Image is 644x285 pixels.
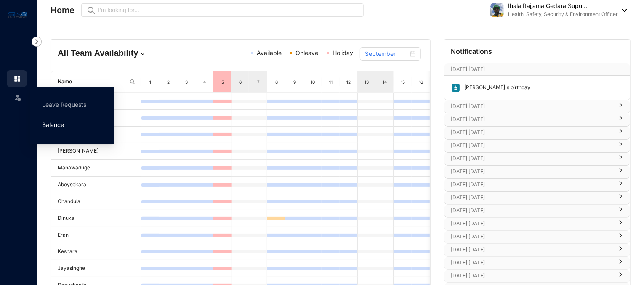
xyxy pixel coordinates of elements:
span: right [618,223,623,225]
p: [DATE] [DATE] [451,219,613,228]
div: 12 [345,78,352,86]
div: [DATE] [DATE] [444,231,630,243]
h4: All Team Availability [58,47,179,59]
span: right [618,106,623,108]
img: home.c6720e0a13eba0172344.svg [13,75,21,82]
div: 13 [363,78,370,86]
p: [DATE] [DATE] [451,154,613,163]
div: [DATE] [DATE] [444,127,630,139]
p: [DATE] [DATE] [451,232,613,241]
div: [DATE] [DATE] [444,218,630,230]
td: Dinuka [51,210,141,227]
div: 1 [147,78,154,86]
span: right [618,184,623,186]
img: search.8ce656024d3affaeffe32e5b30621cb7.svg [129,79,136,85]
div: [DATE] [DATE] [444,244,630,256]
p: [DATE] [DATE] [451,272,613,280]
p: [DATE] [DATE] [451,102,613,111]
input: Select month [365,49,408,58]
img: dropdown-black.8e83cc76930a90b1a4fdb6d089b7bf3a.svg [618,9,627,12]
div: 8 [273,78,280,86]
div: [DATE] [DATE][DATE] [444,63,630,75]
span: right [618,197,623,199]
td: Keshara [51,243,141,260]
p: [DATE] [DATE] [451,128,613,137]
div: 7 [255,78,262,86]
div: 4 [201,78,208,86]
div: 2 [165,78,172,86]
span: Holiday [333,49,353,56]
img: leave-unselected.2934df6273408c3f84d9.svg [13,93,22,102]
p: [PERSON_NAME]'s birthday [460,83,531,92]
td: Jayasinghe [51,260,141,277]
td: Abeysekara [51,177,141,193]
span: right [618,210,623,212]
span: Name [58,78,126,86]
input: I’m looking for... [98,5,359,15]
td: Chandula [51,193,141,210]
span: right [618,236,623,238]
td: Manawaduge [51,160,141,177]
div: 14 [381,78,389,86]
div: 11 [327,78,335,86]
span: right [618,132,623,134]
div: [DATE] [DATE] [444,179,630,191]
li: Home [7,70,27,87]
div: [DATE] [DATE] [444,192,630,204]
img: nav-icon-right.af6afadce00d159da59955279c43614e.svg [32,37,42,47]
span: right [618,249,623,251]
span: right [618,145,623,147]
div: 3 [183,78,190,86]
span: Available [257,49,282,56]
img: logo [8,10,27,20]
p: Ihala Rajjama Gedara Supu... [508,2,618,10]
img: birthday.63217d55a54455b51415ef6ca9a78895.svg [451,83,460,92]
div: 15 [399,78,407,86]
span: right [618,171,623,173]
span: Onleave [295,49,318,56]
span: right [618,119,623,121]
p: [DATE] [DATE] [451,193,613,202]
a: Leave Requests [42,101,86,108]
div: [DATE] [DATE] [444,205,630,217]
p: Health, Safety, Security & Environment Officer [508,10,618,18]
div: [DATE] [DATE] [444,166,630,178]
div: 6 [237,78,244,86]
span: right [618,262,623,264]
div: [DATE] [DATE] [444,113,630,126]
div: [DATE] [DATE] [444,140,630,152]
p: Home [51,4,75,16]
span: right [618,158,623,160]
div: 9 [291,78,298,86]
div: [DATE] [DATE] [444,153,630,165]
div: 16 [418,78,425,86]
p: [DATE] [DATE] [451,167,613,176]
p: Notifications [451,46,492,56]
div: [DATE] [DATE] [444,257,630,269]
div: [DATE] [DATE] [444,100,630,113]
span: right [618,275,623,277]
div: [DATE] [DATE] [444,270,630,282]
div: 10 [309,78,317,86]
p: [DATE] [DATE] [451,115,613,124]
img: file-1740898491306_528f5514-e393-46a8-abe0-f02cd7a6b571 [490,3,504,17]
p: [DATE] [DATE] [451,65,607,74]
a: Balance [42,121,64,128]
div: 5 [219,78,226,86]
p: [DATE] [DATE] [451,141,613,150]
p: [DATE] [DATE] [451,259,613,267]
p: [DATE] [DATE] [451,245,613,254]
p: [DATE] [DATE] [451,180,613,189]
td: Eran [51,227,141,244]
p: [DATE] [DATE] [451,206,613,215]
img: dropdown.780994ddfa97fca24b89f58b1de131fa.svg [138,50,147,58]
